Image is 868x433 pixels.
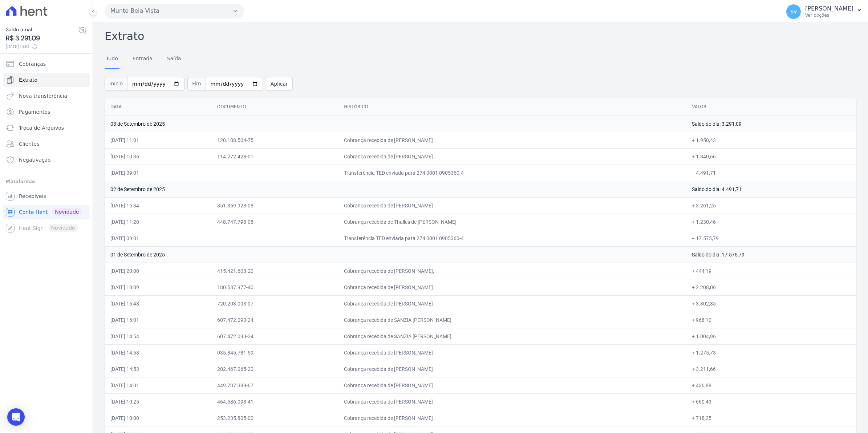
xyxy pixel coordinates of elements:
[105,230,211,246] td: [DATE] 09:01
[3,205,90,219] a: Conta Hent Novidade
[686,295,856,312] td: + 3.302,85
[338,393,686,410] td: Cobrança recebida de [PERSON_NAME]
[338,98,686,116] th: Histórico
[338,377,686,393] td: Cobrança recebida de [PERSON_NAME]
[211,393,338,410] td: 464.586.098-41
[338,214,686,230] td: Cobrança recebida de Thalles de [PERSON_NAME]
[686,279,856,295] td: + 2.208,06
[105,4,244,18] button: Munte Bela Vista
[105,148,211,165] td: [DATE] 10:36
[211,279,338,295] td: 180.587.977-40
[19,92,67,100] span: Nova transferência
[105,181,686,197] td: 02 de Setembro de 2025
[19,124,64,131] span: Troca de Arquivos
[686,98,856,116] th: Valor
[211,197,338,214] td: 351.369.928-08
[686,197,856,214] td: + 3.261,25
[105,328,211,344] td: [DATE] 14:54
[211,263,338,279] td: 415.421.608-20
[686,263,856,279] td: + 444,19
[338,328,686,344] td: Cobrança recebida de SANZIA [PERSON_NAME]
[686,181,856,197] td: Saldo do dia: 4.491,71
[105,77,127,91] span: Início
[3,89,90,103] a: Nova transferência
[7,408,25,426] div: Open Intercom Messenger
[52,208,82,216] span: Novidade
[686,393,856,410] td: + 660,43
[105,410,211,426] td: [DATE] 10:00
[6,43,78,50] span: [DATE] 14:10
[105,344,211,361] td: [DATE] 14:53
[338,361,686,377] td: Cobrança recebida de [PERSON_NAME]
[6,57,87,235] nav: Sidebar
[338,410,686,426] td: Cobrança recebida de [PERSON_NAME]
[105,295,211,312] td: [DATE] 16:48
[105,132,211,148] td: [DATE] 11:01
[780,1,868,22] button: SV [PERSON_NAME] Ver opções
[105,246,686,263] td: 01 de Setembro de 2025
[338,165,686,181] td: Transferência TED enviada para 274 0001 0905360-4
[166,50,183,69] a: Saída
[105,28,856,44] h2: Extrato
[105,312,211,328] td: [DATE] 16:01
[19,209,48,216] span: Conta Hent
[211,377,338,393] td: 449.737.388-67
[686,116,856,132] td: Saldo do dia: 3.291,09
[105,393,211,410] td: [DATE] 10:25
[805,5,853,12] p: [PERSON_NAME]
[6,26,78,33] span: Saldo atual
[211,132,338,148] td: 120.108.504-75
[19,193,46,200] span: Recebíveis
[19,60,46,68] span: Cobranças
[686,148,856,165] td: + 1.340,66
[211,214,338,230] td: 448.747.798-08
[686,344,856,361] td: + 1.275,73
[211,328,338,344] td: 607.472.093-24
[211,361,338,377] td: 202.467.065-20
[3,189,90,203] a: Recebíveis
[105,361,211,377] td: [DATE] 14:53
[19,108,50,116] span: Pagamentos
[105,377,211,393] td: [DATE] 14:01
[105,98,211,116] th: Data
[3,121,90,135] a: Troca de Arquivos
[6,177,87,186] div: Plataformas
[105,165,211,181] td: [DATE] 09:01
[266,77,293,91] button: Aplicar
[211,312,338,328] td: 607.472.093-24
[338,295,686,312] td: Cobrança recebida de [PERSON_NAME]
[338,148,686,165] td: Cobrança recebida de [PERSON_NAME]
[338,279,686,295] td: Cobrança recebida de [PERSON_NAME]
[338,230,686,246] td: Transferência TED enviada para 274 0001 0905360-4
[338,344,686,361] td: Cobrança recebida de [PERSON_NAME]
[105,214,211,230] td: [DATE] 11:20
[686,328,856,344] td: + 1.004,96
[211,410,338,426] td: 253.235.805-00
[3,153,90,167] a: Negativação
[6,33,78,43] span: R$ 3.291,09
[338,197,686,214] td: Cobrança recebida de [PERSON_NAME]
[686,165,856,181] td: − 4.491,71
[3,57,90,71] a: Cobranças
[686,361,856,377] td: + 3.211,66
[105,263,211,279] td: [DATE] 20:00
[3,137,90,151] a: Clientes
[211,148,338,165] td: 114.272.428-01
[686,230,856,246] td: − 17.575,79
[686,410,856,426] td: + 718,25
[211,344,338,361] td: 035.845.781-59
[105,197,211,214] td: [DATE] 16:34
[686,377,856,393] td: + 436,88
[105,50,119,69] a: Tudo
[3,73,90,87] a: Extrato
[686,246,856,263] td: Saldo do dia: 17.575,79
[105,116,686,132] td: 03 de Setembro de 2025
[686,214,856,230] td: + 1.230,46
[211,98,338,116] th: Documento
[805,12,853,18] p: Ver opções
[131,50,154,69] a: Entrada
[338,312,686,328] td: Cobrança recebida de SANZIA [PERSON_NAME]
[686,132,856,148] td: + 1.950,43
[187,77,206,91] span: Fim
[19,156,51,163] span: Negativação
